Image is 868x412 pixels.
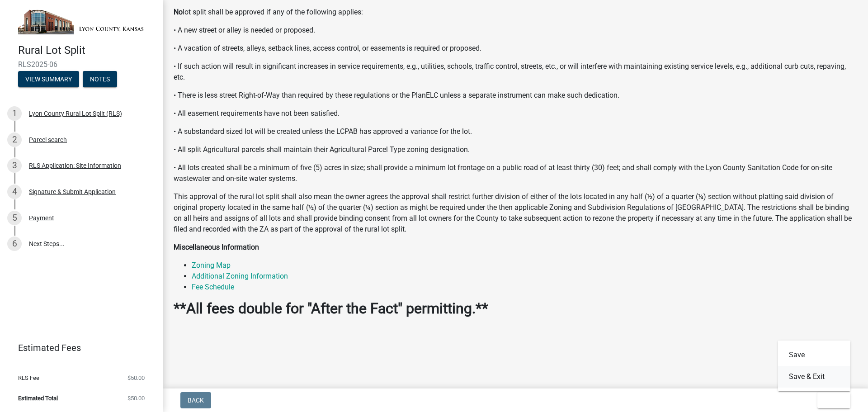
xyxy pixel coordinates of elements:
[174,61,857,83] p: • If such action will result in significant increases in service requirements, e.g., utilities, s...
[825,397,838,404] span: Exit
[29,110,122,117] div: Lyon County Rural Lot Split (RLS)
[778,344,850,366] button: Save
[778,366,850,388] button: Save & Exit
[83,76,117,84] wm-modal-confirm: Notes
[29,137,67,143] div: Parcel search
[174,43,857,54] p: • A vacation of streets, alleys, setback lines, access control, or easements is required or propo...
[29,162,121,169] div: RLS Application: Site Information
[192,272,288,280] a: Additional Zoning Information
[7,185,22,199] div: 4
[180,392,211,408] button: Back
[29,215,54,221] div: Payment
[18,60,145,69] span: RLS2025-06
[127,375,145,381] span: $50.00
[7,339,148,357] a: Estimated Fees
[7,158,22,173] div: 3
[29,189,116,195] div: Signature & Submit Application
[7,211,22,225] div: 5
[7,106,22,121] div: 1
[18,44,156,57] h4: Rural Lot Split
[817,392,850,408] button: Exit
[174,300,488,317] strong: **All fees double for "After the Fact" permitting.**
[174,108,857,119] p: • All easement requirements have not been satisfied.
[18,9,148,34] img: Lyon County, Kansas
[192,261,231,270] a: Zoning Map
[174,90,857,101] p: • There is less street Right-of-Way than required by these regulations or the PlanELC unless a se...
[174,144,857,155] p: • All split Agricultural parcels shall maintain their Agricultural Parcel Type zoning designation.
[7,237,22,251] div: 6
[174,8,183,16] strong: No
[83,71,117,87] button: Notes
[18,375,39,381] span: RLS Fee
[18,71,79,87] button: View Summary
[18,76,79,84] wm-modal-confirm: Summary
[174,162,857,184] p: • All lots created shall be a minimum of five (5) acres in size; shall provide a minimum lot fron...
[127,395,145,401] span: $50.00
[192,283,234,291] a: Fee Schedule
[174,7,857,18] p: lot split shall be approved if any of the following applies:
[174,126,857,137] p: • A substandard sized lot will be created unless the LCPAB has approved a variance for the lot.
[174,25,857,36] p: • A new street or alley is needed or proposed.
[778,341,850,391] div: Exit
[174,243,259,251] strong: Miscellaneous Information
[7,133,22,147] div: 2
[188,397,204,404] span: Back
[18,395,58,401] span: Estimated Total
[174,191,857,235] p: This approval of the rural lot split shall also mean the owner agrees the approval shall restrict...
